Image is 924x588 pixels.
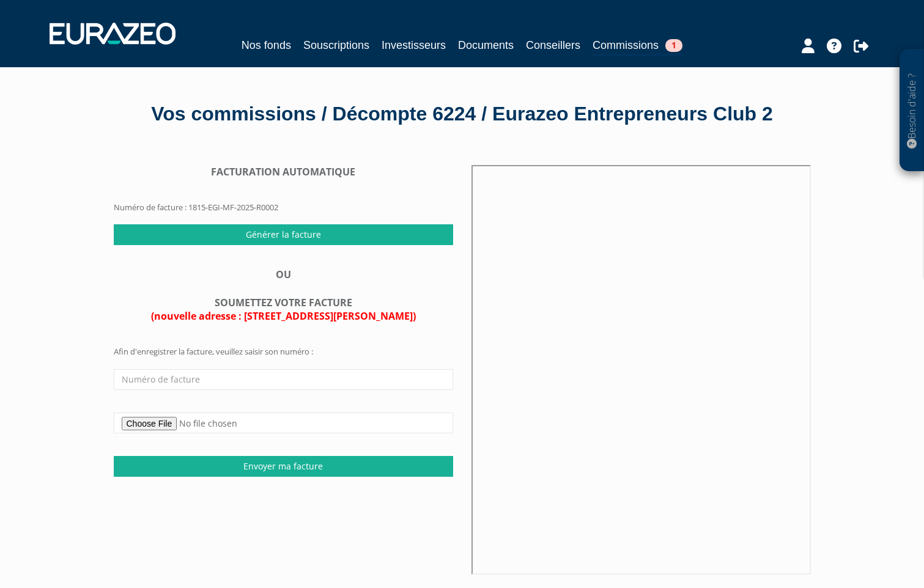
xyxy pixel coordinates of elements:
[458,37,514,54] a: Documents
[526,37,580,54] a: Conseillers
[242,37,291,54] a: Nos fonds
[905,56,919,166] p: Besoin d'aide ?
[114,456,453,477] input: Envoyer ma facture
[114,165,453,224] form: Numéro de facture : 1815-EGI-MF-2025-R0002
[114,268,453,323] div: OU SOUMETTEZ VOTRE FACTURE
[114,100,811,128] div: Vos commissions / Décompte 6224 / Eurazeo Entrepreneurs Club 2
[114,346,453,476] form: Afin d'enregistrer la facture, veuillez saisir son numéro :
[151,309,416,323] span: (nouvelle adresse : [STREET_ADDRESS][PERSON_NAME])
[382,37,446,54] a: Investisseurs
[50,23,176,45] img: 1732889491-logotype_eurazeo_blanc_rvb.png
[114,369,453,390] input: Numéro de facture
[114,165,453,179] div: FACTURATION AUTOMATIQUE
[593,37,682,56] a: Commissions1
[114,224,453,245] input: Générer la facture
[665,39,682,52] span: 1
[303,37,369,54] a: Souscriptions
